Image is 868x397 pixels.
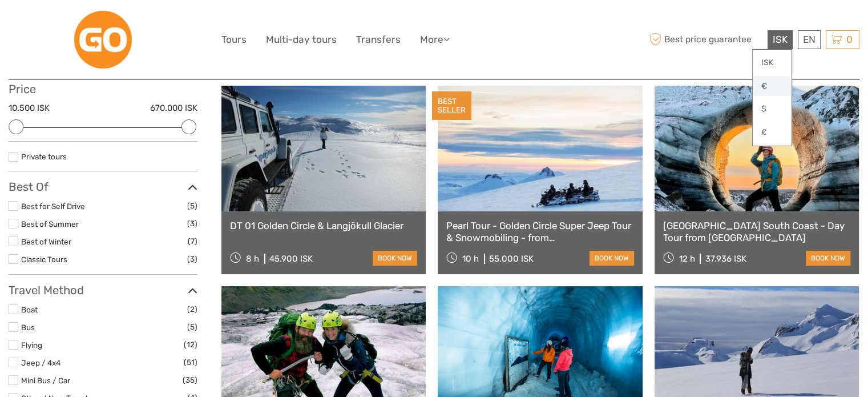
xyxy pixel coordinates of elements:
[184,356,197,369] span: (51)
[21,202,85,211] a: Best for Self Drive
[21,376,70,385] a: Mini Bus / Car
[187,199,197,212] span: (5)
[183,374,197,387] span: (35)
[72,9,134,71] img: 1096-1703b550-bf4e-4db5-bf57-08e43595299e_logo_big.jpg
[21,255,67,264] a: Classic Tours
[420,31,450,48] a: More
[9,283,197,297] h3: Travel Method
[131,18,145,31] button: Open LiveChat chat widget
[21,305,38,314] a: Boat
[187,320,197,334] span: (5)
[462,254,479,264] span: 10 h
[188,235,197,248] span: (7)
[246,254,259,264] span: 8 h
[21,323,35,332] a: Bus
[446,220,633,243] a: Pearl Tour - Golden Circle Super Jeep Tour & Snowmobiling - from [GEOGRAPHIC_DATA]
[432,91,471,120] div: BEST SELLER
[21,237,71,246] a: Best of Winter
[16,20,129,29] p: We're away right now. Please check back later!
[230,220,417,231] a: DT 01 Golden Circle & Langjökull Glacier
[9,82,197,96] h3: Price
[590,251,634,266] a: book now
[221,31,247,48] a: Tours
[21,340,42,350] a: Flying
[187,252,197,266] span: (3)
[266,31,337,48] a: Multi-day tours
[489,254,534,264] div: 55.000 ISK
[9,102,50,114] label: 10.500 ISK
[753,122,792,143] a: £
[373,251,417,266] a: book now
[647,30,765,49] span: Best price guarantee
[187,303,197,316] span: (2)
[773,34,788,45] span: ISK
[806,251,850,266] a: book now
[753,53,792,73] a: ISK
[753,99,792,119] a: $
[705,254,746,264] div: 37.936 ISK
[798,30,821,49] div: EN
[150,102,197,114] label: 670.000 ISK
[21,358,60,367] a: Jeep / 4x4
[187,217,197,230] span: (3)
[269,254,313,264] div: 45.900 ISK
[753,76,792,97] a: €
[845,34,854,45] span: 0
[679,254,695,264] span: 12 h
[21,219,79,228] a: Best of Summer
[184,338,197,351] span: (12)
[9,180,197,194] h3: Best Of
[21,152,67,161] a: Private tours
[663,220,850,243] a: [GEOGRAPHIC_DATA] South Coast - Day Tour from [GEOGRAPHIC_DATA]
[356,31,401,48] a: Transfers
